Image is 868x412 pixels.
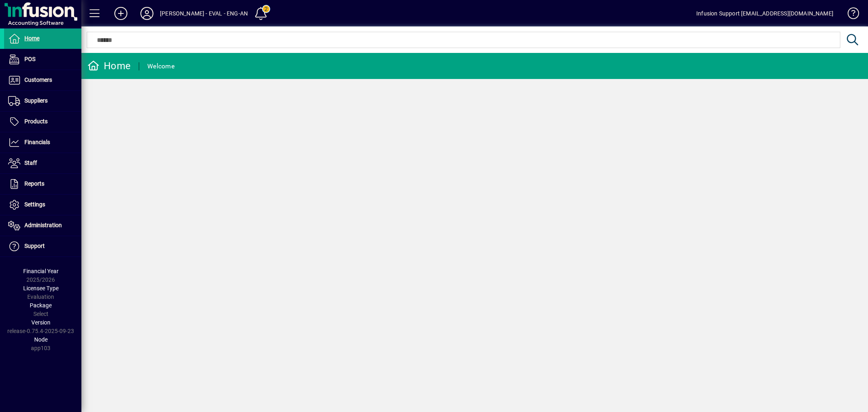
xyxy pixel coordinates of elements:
[147,60,175,73] div: Welcome
[24,77,52,83] span: Customers
[23,285,59,291] span: Licensee Type
[4,215,81,236] a: Administration
[160,7,248,20] div: [PERSON_NAME] - EVAL - ENG-AN
[4,112,81,132] a: Products
[24,180,44,187] span: Reports
[23,268,59,274] span: Financial Year
[4,174,81,194] a: Reports
[4,132,81,153] a: Financials
[24,118,48,125] span: Products
[24,222,62,228] span: Administration
[87,59,131,72] div: Home
[108,6,134,21] button: Add
[24,56,35,62] span: POS
[31,319,50,326] span: Version
[4,70,81,90] a: Customers
[24,35,39,42] span: Home
[24,243,45,249] span: Support
[842,2,858,28] a: Knowledge Base
[24,139,50,145] span: Financials
[24,201,45,208] span: Settings
[34,336,48,343] span: Node
[696,7,833,20] div: Infusion Support [EMAIL_ADDRESS][DOMAIN_NAME]
[4,236,81,256] a: Support
[30,302,52,309] span: Package
[24,97,48,104] span: Suppliers
[134,6,160,21] button: Profile
[4,91,81,111] a: Suppliers
[4,153,81,173] a: Staff
[4,49,81,70] a: POS
[24,160,37,166] span: Staff
[4,195,81,215] a: Settings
